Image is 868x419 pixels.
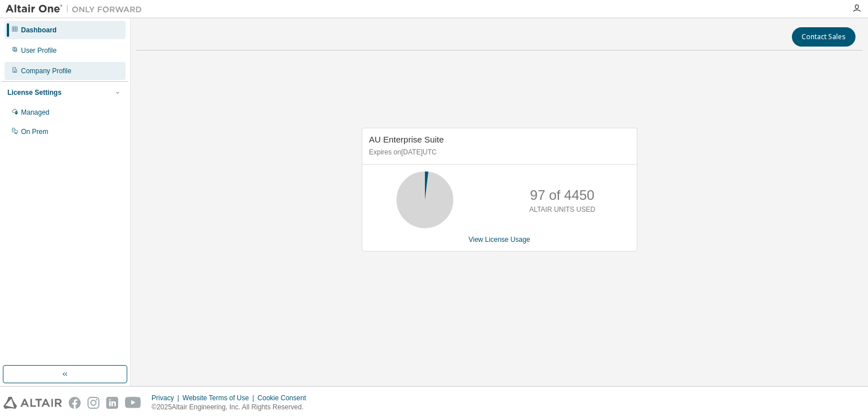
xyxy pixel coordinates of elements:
[469,236,531,244] a: View License Usage
[257,393,312,403] div: Cookie Consent
[69,397,81,409] img: facebook.svg
[369,135,444,144] span: AU Enterprise Suite
[21,127,48,136] div: On Prem
[529,205,595,215] p: ALTAIR UNITS USED
[6,3,148,15] img: Altair One
[21,108,49,117] div: Managed
[152,403,313,412] p: © 2025 Altair Engineering, Inc. All Rights Reserved.
[182,393,257,403] div: Website Terms of Use
[21,66,72,76] div: Company Profile
[792,27,856,47] button: Contact Sales
[369,148,627,157] p: Expires on [DATE] UTC
[125,397,141,409] img: youtube.svg
[21,46,57,55] div: User Profile
[3,397,62,409] img: altair_logo.svg
[106,397,118,409] img: linkedin.svg
[152,393,182,403] div: Privacy
[7,88,61,97] div: License Settings
[21,26,57,35] div: Dashboard
[530,186,594,205] p: 97 of 4450
[87,397,99,409] img: instagram.svg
